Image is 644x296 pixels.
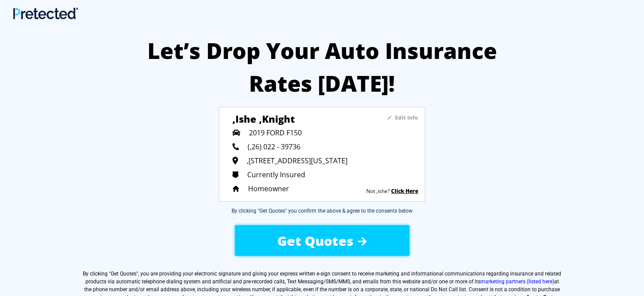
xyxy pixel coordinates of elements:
[235,225,409,256] button: Get Quotes
[13,7,78,19] img: Main Logo
[480,279,554,285] a: marketing partners (listed here)
[139,34,505,100] h2: Let’s Drop Your Auto Insurance Rates [DATE]!
[232,112,361,121] h3: ,ishe ,knight
[395,114,418,121] sapn: Edit Info
[277,232,354,250] span: Get Quotes
[247,156,348,165] span: ,[STREET_ADDRESS][US_STATE]
[111,271,136,277] span: Get Quotes
[249,128,302,138] span: 2019 FORD F150
[248,142,300,151] span: (,26) 022 - 39736
[248,184,289,193] span: Homeowner
[232,207,412,215] div: By clicking "Get Quotes" you confirm the above & agree to the consents below
[247,170,305,179] span: Currently Insured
